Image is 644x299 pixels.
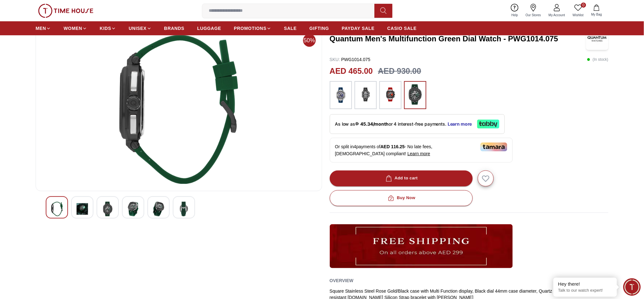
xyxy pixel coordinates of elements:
[383,84,398,105] img: ...
[384,175,418,182] div: Add to cart
[102,202,113,216] img: Quantum Men's Black Dial Multi Function Watch - PWG1014.059
[197,23,221,34] a: LUGGAGE
[330,224,513,268] img: ...
[330,34,585,44] h3: Quantum Men's Multifunction Green Dial Watch - PWG1014.075
[100,25,111,31] span: KIDS
[546,13,568,17] span: My Account
[284,23,297,34] a: SALE
[408,151,430,156] span: Learn more
[330,138,513,163] div: Or split in 4 payments of - No late fees, [DEMOGRAPHIC_DATA] compliant!
[480,143,507,151] img: Tamara
[508,3,522,19] a: Help
[586,28,608,50] img: Quantum Men's Multifunction Green Dial Watch - PWG1014.075
[64,23,87,34] a: WOMEN
[77,202,88,216] img: Quantum Men's Black Dial Multi Function Watch - PWG1014.059
[284,25,297,31] span: SALE
[509,13,521,17] span: Help
[378,65,421,77] h3: AED 930.00
[100,23,116,34] a: KIDS
[36,23,51,34] a: MEN
[234,23,271,34] a: PROMOTIONS
[38,4,93,18] img: ...
[303,34,316,47] span: 50%
[387,25,417,31] span: CASIO SALE
[129,23,151,34] a: UNISEX
[387,23,417,34] a: CASIO SALE
[558,288,612,293] p: Talk to our watch expert!
[330,57,340,62] span: SKU :
[41,33,317,186] img: Quantum Men's Black Dial Multi Function Watch - PWG1014.059
[330,170,473,186] button: Add to cart
[234,25,267,31] span: PROMOTIONS
[342,25,375,31] span: PAYDAY SALE
[178,202,190,216] img: Quantum Men's Black Dial Multi Function Watch - PWG1014.059
[330,276,354,285] h2: Overview
[523,13,544,17] span: Our Stores
[309,25,329,31] span: GIFTING
[153,202,164,216] img: Quantum Men's Black Dial Multi Function Watch - PWG1014.059
[558,281,612,287] div: Hey there!
[381,144,405,149] span: AED 116.25
[51,202,63,216] img: Quantum Men's Black Dial Multi Function Watch - PWG1014.059
[581,3,586,8] span: 0
[64,25,82,31] span: WOMEN
[197,25,221,31] span: LUGGAGE
[623,278,641,296] div: Chat Widget
[522,3,545,19] a: Our Stores
[587,56,608,63] p: ( In stock )
[358,84,374,105] img: ...
[164,23,185,34] a: BRANDS
[330,56,370,63] p: PWG1014.075
[164,25,185,31] span: BRANDS
[342,23,375,34] a: PAYDAY SALE
[330,65,373,77] h2: AED 465.00
[333,84,349,106] img: ...
[309,23,329,34] a: GIFTING
[570,13,586,17] span: Wishlist
[129,25,146,31] span: UNISEX
[589,12,605,17] span: My Bag
[330,190,473,206] button: Buy Now
[587,3,606,18] button: My Bag
[569,3,587,19] a: 0Wishlist
[36,25,46,31] span: MEN
[407,84,423,105] img: ...
[387,194,415,202] div: Buy Now
[127,202,139,216] img: Quantum Men's Black Dial Multi Function Watch - PWG1014.059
